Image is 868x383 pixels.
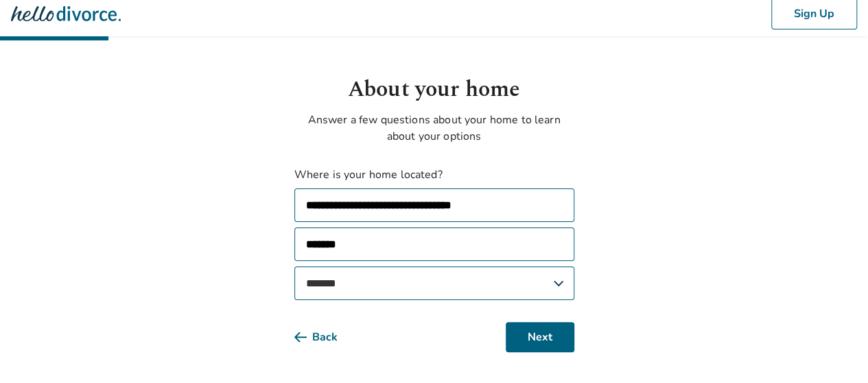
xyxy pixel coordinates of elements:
h1: About your home [294,73,574,106]
button: Back [294,322,360,352]
label: Where is your home located? [294,166,574,183]
p: Answer a few questions about your home to learn about your options [294,112,574,145]
button: Next [506,322,574,352]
